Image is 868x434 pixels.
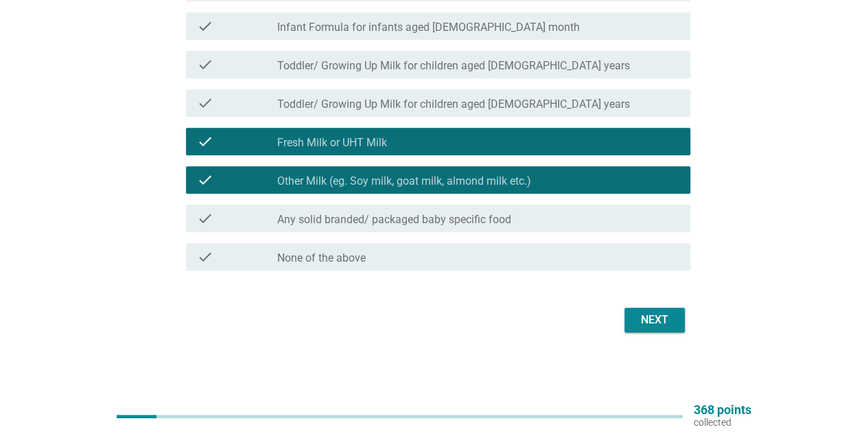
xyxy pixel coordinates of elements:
[624,308,685,332] button: Next
[277,251,366,265] label: None of the above
[635,312,674,328] div: Next
[277,98,630,111] label: Toddler/ Growing Up Milk for children aged [DEMOGRAPHIC_DATA] years
[197,95,213,111] i: check
[694,404,751,416] p: 368 points
[197,249,213,265] i: check
[197,210,213,227] i: check
[197,133,213,150] i: check
[277,174,531,188] label: Other Milk (eg. Soy milk, goat milk, almond milk etc.)
[197,172,213,188] i: check
[197,56,213,73] i: check
[197,18,213,34] i: check
[694,416,751,429] p: collected
[277,136,387,150] label: Fresh Milk or UHT Milk
[277,213,511,227] label: Any solid branded/ packaged baby specific food
[277,59,630,73] label: Toddler/ Growing Up Milk for children aged [DEMOGRAPHIC_DATA] years
[277,21,580,34] label: Infant Formula for infants aged [DEMOGRAPHIC_DATA] month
